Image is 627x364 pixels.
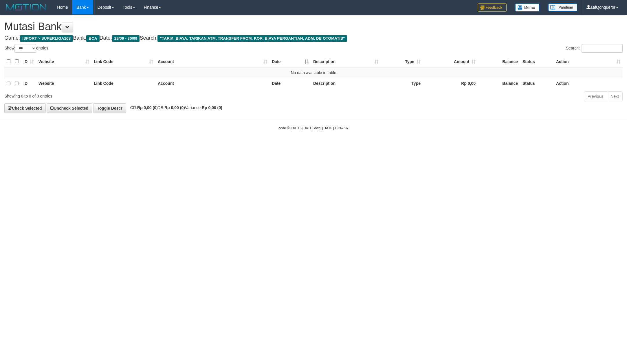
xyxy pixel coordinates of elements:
[311,56,381,67] th: Description: activate to sort column ascending
[478,3,507,12] img: Feedback.jpg
[21,56,36,67] th: ID: activate to sort column ascending
[381,56,423,67] th: Type: activate to sort column ascending
[4,103,46,113] a: Check Selected
[36,78,91,89] th: Website
[269,78,311,89] th: Date
[520,56,554,67] th: Status
[269,56,311,67] th: Date: activate to sort column descending
[478,56,520,67] th: Balance
[137,105,158,110] strong: Rp 0,00 (0)
[112,35,140,42] span: 29/09 - 30/09
[202,105,222,110] strong: Rp 0,00 (0)
[607,91,623,101] a: Next
[322,126,349,130] strong: [DATE] 13:42:37
[21,78,36,89] th: ID
[278,126,349,130] small: code © [DATE]-[DATE] dwg |
[20,35,73,42] span: ISPORT > SUPERLIGA168
[86,35,99,42] span: BCA
[127,105,222,110] span: CR: DB: Variance:
[582,44,623,53] input: Search:
[423,56,478,67] th: Amount: activate to sort column ascending
[157,35,347,42] span: "TARIK, BIAYA, TARIKAN ATM, TRANSFER FROM, KOR, BIAYA PERGANTIAN, ADM, DB OTOMATIS"
[478,78,520,89] th: Balance
[548,3,577,11] img: panduan.png
[4,67,623,78] td: No data available in table
[520,78,554,89] th: Status
[14,44,36,53] select: Showentries
[515,3,540,12] img: Button%20Memo.svg
[91,78,155,89] th: Link Code
[4,91,257,99] div: Showing 0 to 0 of 0 entries
[93,103,126,113] a: Toggle Descr
[4,3,48,12] img: MOTION_logo.png
[155,78,269,89] th: Account
[36,56,91,67] th: Website: activate to sort column ascending
[4,21,623,32] h1: Mutasi Bank
[164,105,185,110] strong: Rp 0,00 (0)
[4,44,48,53] label: Show entries
[423,78,478,89] th: Rp 0,00
[566,44,623,53] label: Search:
[554,78,623,89] th: Action
[47,103,92,113] a: Uncheck Selected
[554,56,623,67] th: Action: activate to sort column ascending
[381,78,423,89] th: Type
[155,56,269,67] th: Account: activate to sort column ascending
[91,56,155,67] th: Link Code: activate to sort column ascending
[4,35,623,41] h4: Game: Bank: Date: Search:
[311,78,381,89] th: Description
[584,91,607,101] a: Previous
